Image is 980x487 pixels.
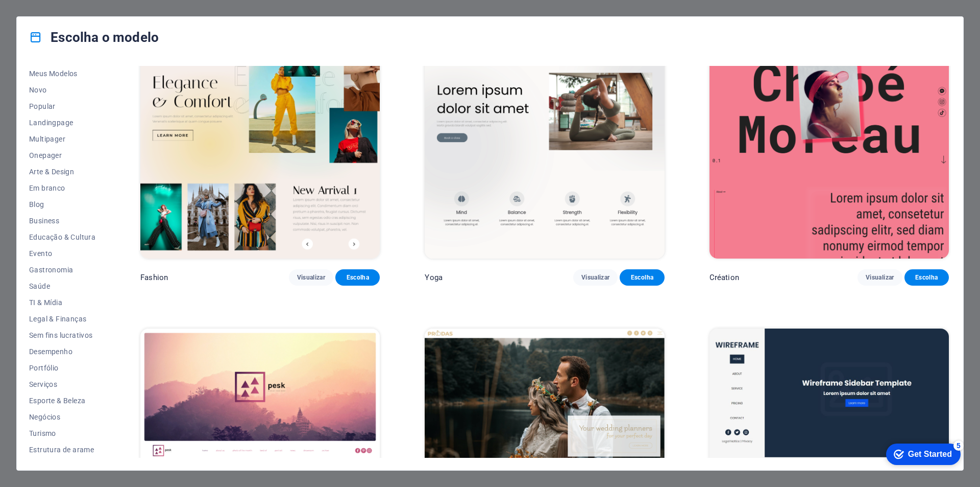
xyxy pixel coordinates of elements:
span: Sem fins lucrativos [29,331,95,339]
div: Get Started [30,11,74,20]
img: Yoga [425,37,664,258]
button: Arte & Design [29,164,95,180]
button: Escolha [620,269,664,286]
span: Novo [29,86,95,94]
span: Desempenho [29,347,95,356]
span: Escolha [344,273,372,282]
button: Evento [29,245,95,262]
p: Création [709,272,739,283]
img: Création [709,37,949,258]
button: Estrutura de arame [29,442,95,458]
span: Visualizar [581,273,609,282]
button: Business [29,213,95,229]
span: Legal & Finanças [29,315,95,323]
button: Popular [29,98,95,114]
span: Portfólio [29,364,95,372]
button: Visualizar [573,269,618,286]
button: Saúde [29,278,95,294]
button: Sem fins lucrativos [29,327,95,343]
p: Yoga [425,272,443,283]
span: Arte & Design [29,168,95,176]
button: Multipager [29,131,95,147]
button: Educação & Cultura [29,229,95,245]
span: Business [29,217,95,225]
span: Negócios [29,413,95,421]
span: Popular [29,102,95,110]
span: Esporte & Beleza [29,397,95,405]
span: Escolha [913,273,941,282]
h4: Escolha o modelo [29,29,159,45]
span: Landingpage [29,119,95,127]
span: Escolha [628,273,656,282]
span: Meus Modelos [29,69,95,78]
div: 5 [76,2,86,12]
span: Blog [29,200,95,208]
button: Blog [29,196,95,213]
span: TI & Mídia [29,298,95,307]
span: Multipager [29,135,95,143]
button: Escolha [904,269,949,286]
span: Gastronomia [29,266,95,274]
span: Em branco [29,184,95,192]
button: Onepager [29,147,95,164]
span: Estrutura de arame [29,446,95,454]
button: Portfólio [29,360,95,376]
button: Em branco [29,180,95,196]
div: Get Started 5 items remaining, 0% complete [8,5,83,27]
span: Visualizar [866,273,894,282]
button: Desempenho [29,343,95,360]
button: Escolha [335,269,380,286]
span: Evento [29,249,95,258]
span: Educação & Cultura [29,233,95,241]
span: Serviços [29,380,95,388]
button: Visualizar [289,269,333,286]
button: Legal & Finanças [29,311,95,327]
img: Fashion [140,37,380,258]
button: Turismo [29,425,95,442]
button: Negócios [29,409,95,425]
button: Gastronomia [29,262,95,278]
p: Fashion [140,272,168,283]
button: Esporte & Beleza [29,392,95,409]
button: Landingpage [29,114,95,131]
button: TI & Mídia [29,294,95,311]
span: Onepager [29,151,95,159]
span: Saúde [29,282,95,290]
button: Novo [29,82,95,98]
button: Serviços [29,376,95,392]
button: Meus Modelos [29,65,95,82]
span: Turismo [29,429,95,437]
button: Visualizar [857,269,902,286]
span: Visualizar [297,273,325,282]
